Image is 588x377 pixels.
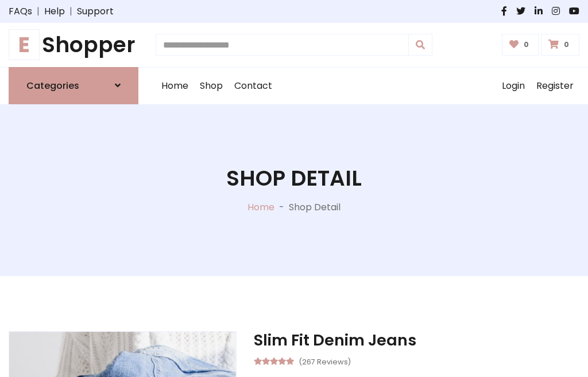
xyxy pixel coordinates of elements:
a: Shop [194,68,229,104]
a: Support [77,5,114,18]
h6: Categories [26,80,79,91]
span: 0 [561,40,572,50]
a: Home [247,201,274,214]
h3: Slim Fit Denim Jeans [254,331,579,349]
a: 0 [502,34,539,56]
a: Home [156,68,194,104]
p: - [274,201,289,214]
a: 0 [541,34,579,56]
h1: Shop Detail [226,166,362,191]
a: FAQs [9,5,32,18]
a: EShopper [9,32,138,58]
a: Login [496,68,531,104]
a: Contact [229,68,278,104]
h1: Shopper [9,32,138,58]
p: Shop Detail [289,201,341,214]
a: Register [531,68,579,104]
span: E [9,29,40,60]
a: Categories [9,67,138,104]
small: (267 Reviews) [299,354,351,368]
a: Help [44,5,65,18]
span: | [32,5,44,18]
span: 0 [521,40,532,50]
span: | [65,5,77,18]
